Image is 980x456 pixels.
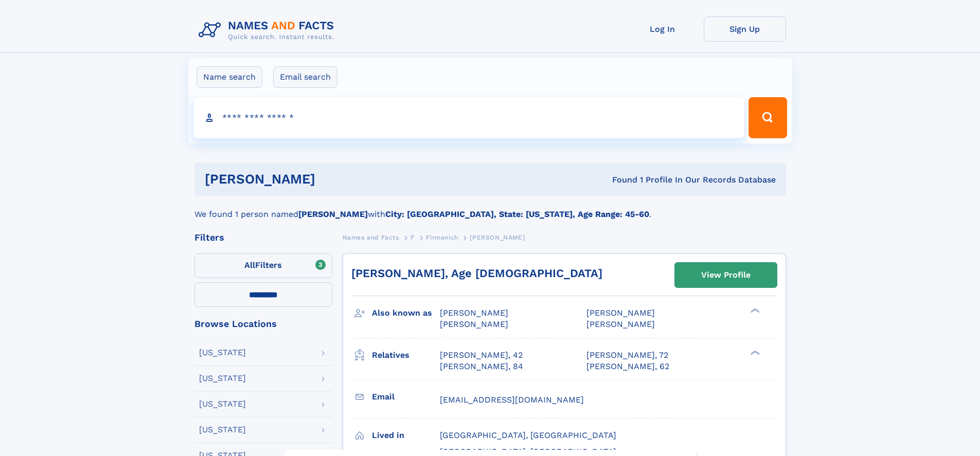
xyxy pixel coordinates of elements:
[298,209,368,219] b: [PERSON_NAME]
[748,349,760,356] div: ❯
[193,97,744,138] input: search input
[411,234,415,241] span: F
[411,231,415,244] a: F
[704,16,786,42] a: Sign Up
[586,308,655,318] span: [PERSON_NAME]
[273,66,337,88] label: Email search
[440,361,523,372] a: [PERSON_NAME], 84
[343,231,399,244] a: Names and Facts
[749,97,787,138] button: Search Button
[244,260,255,270] span: All
[464,174,776,186] div: Found 1 Profile In Our Records Database
[194,233,332,242] div: Filters
[385,209,649,219] b: City: [GEOGRAPHIC_DATA], State: [US_STATE], Age Range: 45-60
[199,374,246,382] div: [US_STATE]
[701,263,751,287] div: View Profile
[351,267,602,280] a: [PERSON_NAME], Age [DEMOGRAPHIC_DATA]
[372,427,440,444] h3: Lived in
[194,196,786,221] div: We found 1 person named with .
[440,308,508,318] span: [PERSON_NAME]
[470,234,525,241] span: [PERSON_NAME]
[586,361,669,372] a: [PERSON_NAME], 62
[194,253,332,278] label: Filters
[372,346,440,364] h3: Relatives
[440,350,523,361] a: [PERSON_NAME], 42
[440,395,584,405] span: [EMAIL_ADDRESS][DOMAIN_NAME]
[586,319,655,329] span: [PERSON_NAME]
[199,400,246,408] div: [US_STATE]
[205,173,464,186] h1: [PERSON_NAME]
[197,66,262,88] label: Name search
[440,430,616,440] span: [GEOGRAPHIC_DATA], [GEOGRAPHIC_DATA]
[426,231,458,244] a: Firmenich
[426,234,458,241] span: Firmenich
[440,319,508,329] span: [PERSON_NAME]
[194,319,332,329] div: Browse Locations
[675,263,777,287] a: View Profile
[199,426,246,434] div: [US_STATE]
[194,16,343,44] img: Logo Names and Facts
[586,350,668,361] a: [PERSON_NAME], 72
[621,16,704,42] a: Log In
[372,304,440,322] h3: Also known as
[748,307,760,314] div: ❯
[199,349,246,357] div: [US_STATE]
[372,388,440,406] h3: Email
